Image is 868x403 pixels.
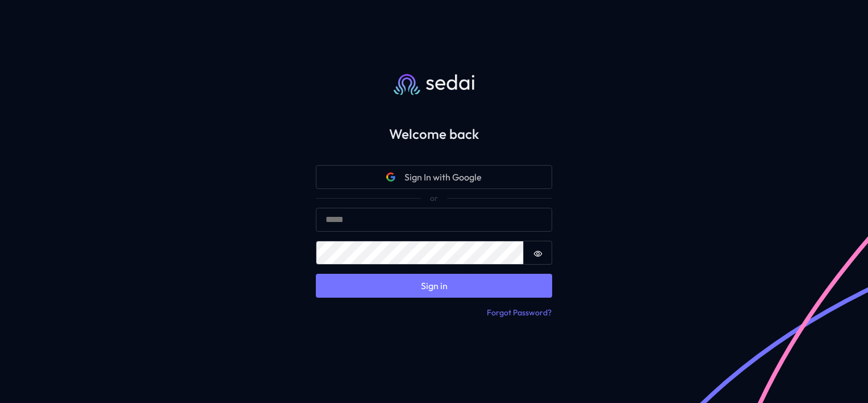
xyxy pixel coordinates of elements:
[386,172,395,182] svg: Google icon
[404,170,482,184] span: Sign In with Google
[524,241,552,265] button: Show password
[298,126,570,142] h2: Welcome back
[316,165,552,189] button: Google iconSign In with Google
[486,307,552,319] button: Forgot Password?
[316,274,552,298] button: Sign in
